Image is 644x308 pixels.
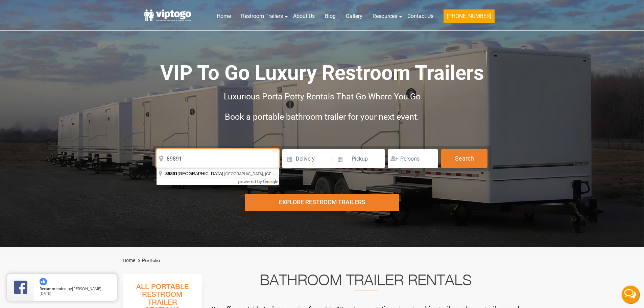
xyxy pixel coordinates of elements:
[165,171,177,176] span: 89891
[225,112,419,122] span: Book a portable bathroom trailer for your next event.
[334,149,385,168] input: Pickup
[123,258,135,263] a: Home
[40,291,51,296] span: [DATE]
[331,149,333,171] span: |
[282,149,331,168] input: Delivery
[617,281,644,308] button: Live Chat
[14,281,27,294] img: Review Rating
[441,149,487,168] button: Search
[224,92,421,101] span: Luxurious Porta Potty Rentals That Go Where You Go
[288,9,320,24] a: About Us
[160,61,484,85] span: VIP To Go Luxury Restroom Trailers
[165,171,224,176] span: [GEOGRAPHIC_DATA]
[245,194,399,211] div: Explore Restroom Trailers
[40,278,47,285] img: thumbs up icon
[72,286,101,291] span: [PERSON_NAME]
[320,9,341,24] a: Blog
[388,149,438,168] input: Persons
[40,287,112,291] span: by
[402,9,438,24] a: Contact Us
[341,9,367,24] a: Gallery
[40,286,67,291] span: Recommended
[211,274,520,290] h2: Bathroom Trailer Rentals
[444,9,495,23] button: [PHONE_NUMBER]
[212,9,236,24] a: Home
[224,172,344,176] span: [GEOGRAPHIC_DATA], [GEOGRAPHIC_DATA], [GEOGRAPHIC_DATA]
[157,149,279,168] input: Where do you need your restroom?
[136,257,160,265] li: Portfolio
[438,9,500,27] a: [PHONE_NUMBER]
[367,9,402,24] a: Resources
[236,9,288,24] a: Restroom Trailers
